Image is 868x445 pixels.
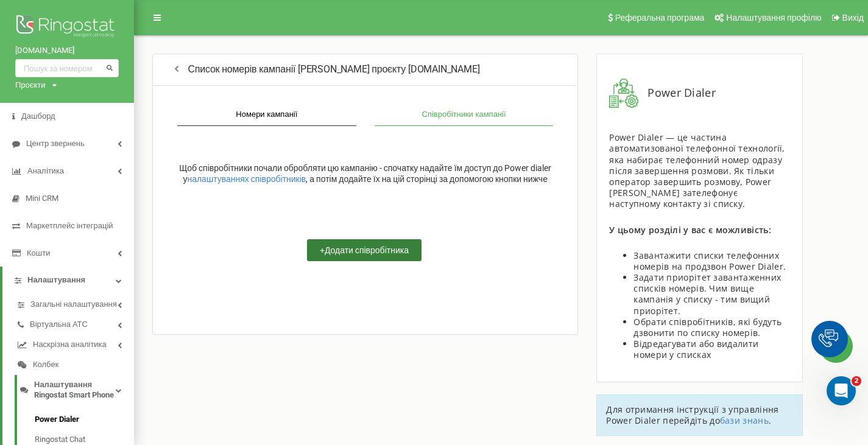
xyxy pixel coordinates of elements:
[852,376,861,386] span: 2
[187,174,306,184] a: налаштуваннях співробітників
[12,139,122,149] a: Центр звернень
[12,248,122,259] a: Кошти
[27,166,64,177] span: Аналiтика
[18,360,122,370] a: Колбек
[27,248,50,259] span: Кошти
[827,376,856,405] iframe: Intercom live chat
[35,415,79,425] span: Power Dialer
[30,300,117,310] span: Загальні налаштування
[609,79,638,108] img: infoPowerDialer
[12,194,122,204] a: Mini CRM
[30,320,88,330] span: Віртуальна АТС
[21,111,55,122] span: Дашборд
[609,79,789,108] div: Power Dialer
[633,272,789,317] li: Задати приорітет завантаженних списків номерів. Чим вище кампанія у списку - тим вищий приорітет.
[609,132,789,209] div: Power Dialer — це частина автоматизованої телефонної технології, яка набирає телефонний номер одр...
[12,221,122,231] a: Маркетплейс інтеграцій
[15,59,119,77] input: Пошук за номером
[26,194,58,204] span: Mini CRM
[375,104,554,126] button: Співробітники кампанії
[18,340,122,350] a: Наскрізна аналітика
[35,435,122,445] a: Ringostat Chat
[165,138,565,209] div: Щоб співробітники почали обробляти цю кампанію - спочатку надайте їм доступ до Power dialer у , а...
[307,239,422,261] button: +Додати співробітника
[15,46,119,56] a: [DOMAIN_NAME]
[33,360,58,370] span: Колбек
[18,320,122,330] a: Віртуальна АТС
[34,380,116,401] span: Налаштування Ringostat Smart Phone
[35,415,122,425] a: Power Dialer
[633,338,789,360] li: Відредагувати або видалити номери у списках
[27,275,85,286] span: Налаштування
[633,250,789,272] li: Завантажити списки телефонних номерів на продзвон Power Dialer.
[26,139,85,149] span: Центр звернень
[152,54,578,86] div: Список номерів кампанії [PERSON_NAME] проєкту [DOMAIN_NAME]
[15,275,122,286] a: Налаштування
[12,166,122,177] a: Аналiтика
[18,300,122,310] a: Загальні налаштування
[633,317,789,338] li: Обрати співробітників, які будуть дзвонити по списку номерів.
[15,12,119,43] img: Ringostat logo
[12,111,122,122] a: Дашборд
[35,435,85,445] span: Ringostat Chat
[609,225,789,236] div: У цьому розділі у вас є можливість:
[26,221,113,231] span: Маркетплейс інтеграцій
[177,104,356,126] button: Номери кампанії
[33,340,107,350] span: Наскрізна аналітика
[20,380,122,401] a: Налаштування Ringostat Smart Phone
[596,394,802,436] div: Для отримання інструкції з управління Power Dialer перейдіть до .
[15,80,46,91] div: Проєкти
[720,415,769,426] a: бази знань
